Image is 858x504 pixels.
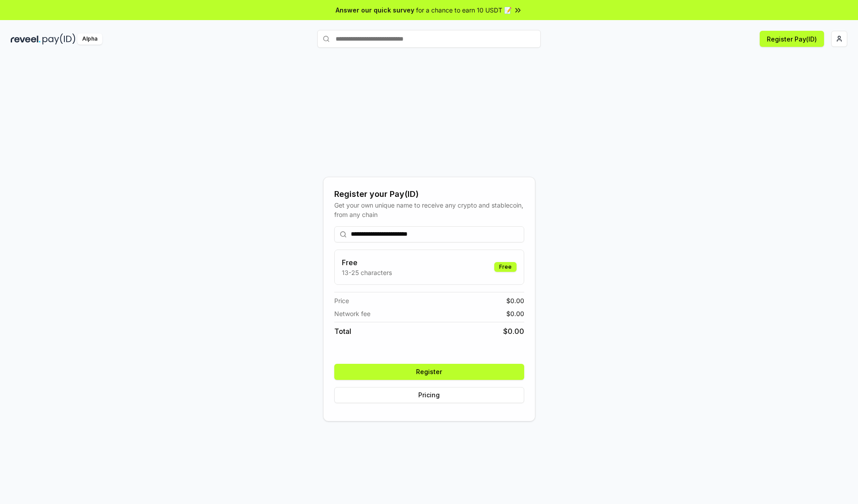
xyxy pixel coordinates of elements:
[334,309,370,318] span: Network fee
[506,309,524,318] span: $ 0.00
[342,268,392,277] p: 13-25 characters
[42,33,76,45] img: pay_id
[416,5,512,15] span: for a chance to earn 10 USDT 📝
[77,33,102,45] div: Alpha
[506,296,524,305] span: $ 0.00
[760,31,824,47] button: Register Pay(ID)
[334,387,524,403] button: Pricing
[494,262,517,272] div: Free
[334,188,524,200] div: Register your Pay(ID)
[503,326,524,337] span: $ 0.00
[334,364,524,380] button: Register
[11,33,41,45] img: reveel_dark
[336,5,414,15] span: Answer our quick survey
[342,257,392,268] h3: Free
[334,200,524,219] div: Get your own unique name to receive any crypto and stablecoin, from any chain
[334,296,349,305] span: Price
[334,326,351,337] span: Total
